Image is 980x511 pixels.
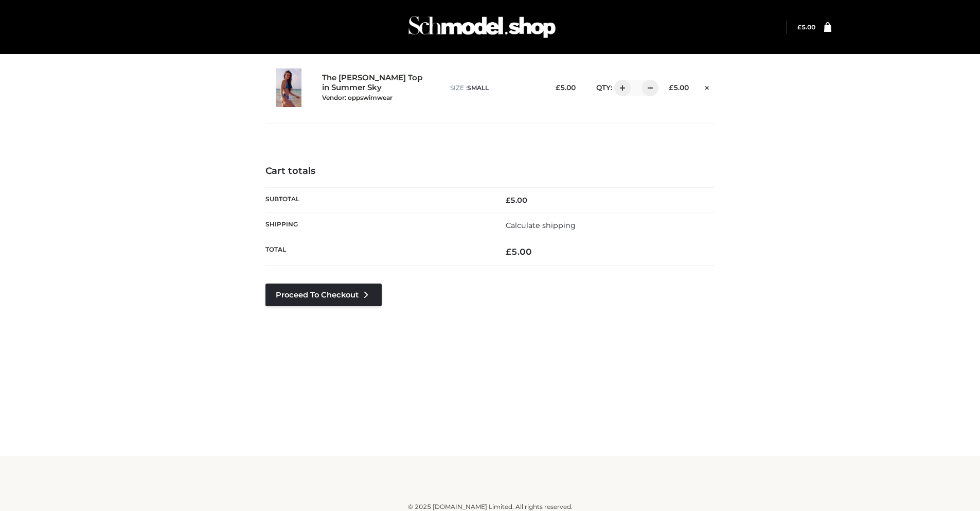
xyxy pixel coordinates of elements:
[586,80,651,96] div: QTY:
[506,196,510,205] span: £
[669,83,689,92] bdi: 5.00
[450,83,538,93] p: size :
[506,196,527,205] bdi: 5.00
[797,23,815,31] a: £5.00
[506,246,532,257] bdi: 5.00
[556,83,576,92] bdi: 5.00
[405,7,559,47] img: Schmodel Admin 964
[797,23,815,31] bdi: 5.00
[265,284,382,306] a: Proceed to Checkout
[506,221,576,230] a: Calculate shipping
[669,83,673,92] span: £
[265,213,490,238] th: Shipping
[322,94,393,101] small: Vendor: oppswimwear
[506,246,511,257] span: £
[699,80,715,93] a: Remove this item
[265,166,715,177] h4: Cart totals
[265,187,490,213] th: Subtotal
[467,84,489,92] span: SMALL
[797,23,801,31] span: £
[556,83,560,92] span: £
[265,238,490,266] th: Total
[322,73,428,102] a: The [PERSON_NAME] Top in Summer SkyVendor: oppswimwear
